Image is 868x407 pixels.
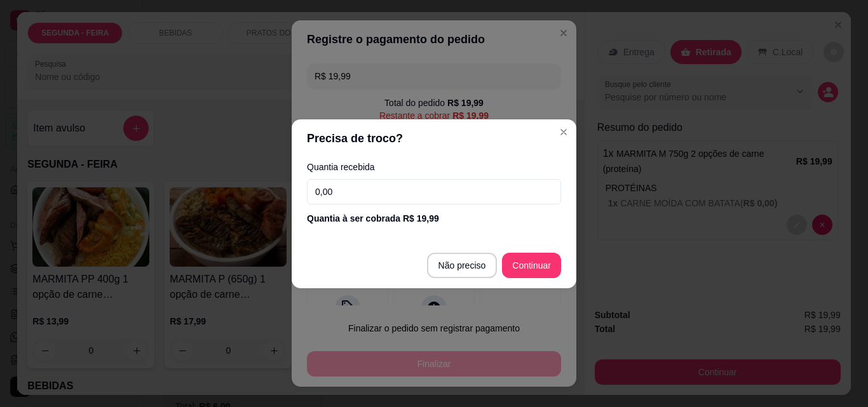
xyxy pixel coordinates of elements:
[307,163,561,171] label: Quantia recebida
[292,119,576,157] header: Precisa de troco?
[307,212,561,225] div: Quantia à ser cobrada R$ 19,99
[553,122,574,142] button: Close
[502,253,561,278] button: Continuar
[427,253,498,278] button: Não preciso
